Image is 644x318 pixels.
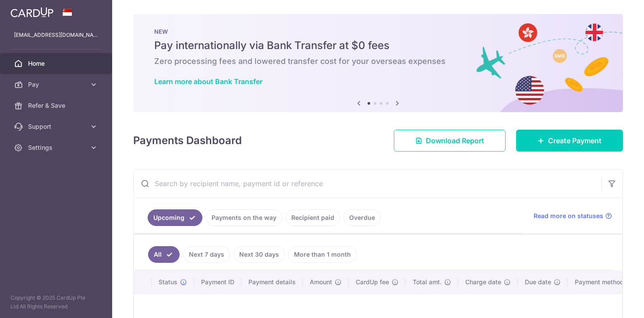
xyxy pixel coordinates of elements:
[28,143,86,152] span: Settings
[534,212,612,220] a: Read more on statuses
[183,246,230,263] a: Next 7 days
[28,59,86,68] span: Home
[134,170,602,198] input: Search by recipient name, payment id or reference
[14,31,98,39] p: [EMAIL_ADDRESS][DOMAIN_NAME]
[356,278,389,286] span: CardUp fee
[234,246,285,263] a: Next 30 days
[288,246,357,263] a: More than 1 month
[148,209,202,226] a: Upcoming
[286,209,340,226] a: Recipient paid
[28,80,86,89] span: Pay
[587,292,635,314] iframe: Opens a widget where you can find more information
[11,7,53,18] img: CardUp
[154,39,602,53] h5: Pay internationally via Bank Transfer at $0 fees
[525,278,551,286] span: Due date
[133,14,623,112] img: Bank transfer banner
[426,135,484,146] span: Download Report
[154,28,602,35] p: NEW
[413,278,442,286] span: Total amt.
[206,209,282,226] a: Payments on the way
[310,278,332,286] span: Amount
[154,56,602,67] h6: Zero processing fees and lowered transfer cost for your overseas expenses
[568,271,634,293] th: Payment method
[194,271,241,293] th: Payment ID
[154,77,262,86] a: Learn more about Bank Transfer
[159,278,177,286] span: Status
[241,271,303,293] th: Payment details
[148,246,180,263] a: All
[534,212,603,220] span: Read more on statuses
[133,133,242,148] h4: Payments Dashboard
[343,209,381,226] a: Overdue
[28,122,86,131] span: Support
[465,278,501,286] span: Charge date
[548,135,602,146] span: Create Payment
[28,101,86,110] span: Refer & Save
[394,130,506,152] a: Download Report
[516,130,623,152] a: Create Payment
